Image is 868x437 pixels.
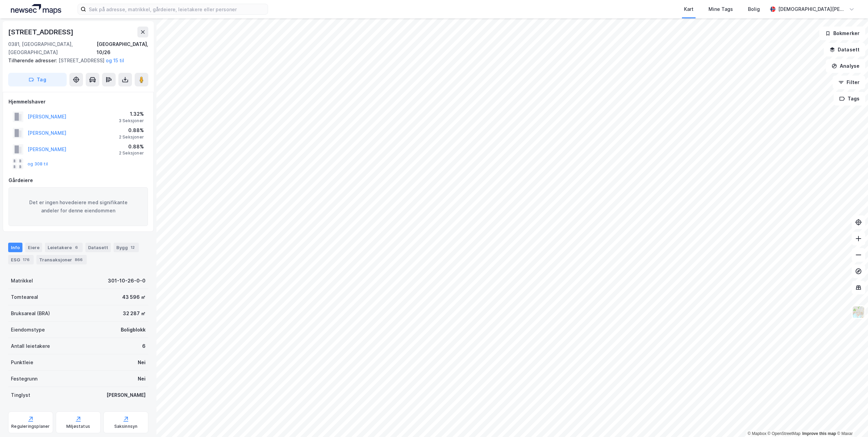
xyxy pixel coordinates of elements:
div: Reguleringsplaner [11,424,50,429]
div: 1.32% [119,110,144,118]
div: [STREET_ADDRESS] [8,27,75,37]
div: Leietakere [45,243,83,252]
div: Antall leietakere [11,342,50,350]
button: Datasett [824,43,865,56]
div: Eiendomstype [11,326,45,334]
a: Mapbox [748,431,766,436]
div: Punktleie [11,358,33,367]
img: logo.a4113a55bc3d86da70a041830d287a7e.svg [11,4,61,14]
div: Bygg [114,243,139,252]
div: Mine Tags [708,5,733,13]
div: 6 [73,244,80,251]
div: Hjemmelshaver [9,98,148,106]
div: Eiere [25,243,42,252]
div: 3 Seksjoner [119,118,144,124]
div: 32 287 ㎡ [123,309,146,318]
button: Tags [834,92,865,106]
div: 866 [73,256,84,263]
div: [DEMOGRAPHIC_DATA][PERSON_NAME] [778,5,846,13]
div: 0381, [GEOGRAPHIC_DATA], [GEOGRAPHIC_DATA] [8,40,97,56]
div: Gårdeiere [9,176,148,184]
div: Boligblokk [121,326,146,334]
div: Det er ingen hovedeiere med signifikante andeler for denne eiendommen [9,187,148,226]
div: Nei [138,375,146,383]
div: Tinglyst [11,391,30,399]
span: Tilhørende adresser: [8,58,59,63]
div: Bolig [748,5,760,13]
div: 43 596 ㎡ [122,293,146,301]
div: 0.88% [119,143,144,151]
div: Nei [138,358,146,367]
div: Miljøstatus [66,424,90,429]
div: Kart [684,5,694,13]
button: Analyse [826,59,865,73]
div: Festegrunn [11,375,37,383]
div: Info [8,243,22,252]
button: Tag [8,73,67,86]
div: Transaksjoner [36,255,87,264]
div: Datasett [85,243,111,252]
div: [PERSON_NAME] [106,391,146,399]
input: Søk på adresse, matrikkel, gårdeiere, leietakere eller personer [86,4,268,14]
div: [STREET_ADDRESS] [8,56,143,65]
div: [GEOGRAPHIC_DATA], 10/26 [97,40,148,56]
button: Filter [833,76,865,89]
div: 0.88% [119,126,144,134]
div: 176 [21,256,31,263]
div: Bruksareal (BRA) [11,309,50,318]
img: Z [852,306,865,319]
a: Improve this map [802,431,836,436]
div: 2 Seksjoner [119,134,144,140]
button: Bokmerker [819,27,865,40]
div: 2 Seksjoner [119,150,144,156]
div: 6 [142,342,146,350]
div: ESG [8,255,34,264]
iframe: Chat Widget [834,404,868,437]
div: Saksinnsyn [114,424,138,429]
div: Matrikkel [11,277,33,285]
div: 12 [129,244,136,251]
div: 301-10-26-0-0 [108,277,146,285]
div: Tomteareal [11,293,38,301]
a: OpenStreetMap [768,431,801,436]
